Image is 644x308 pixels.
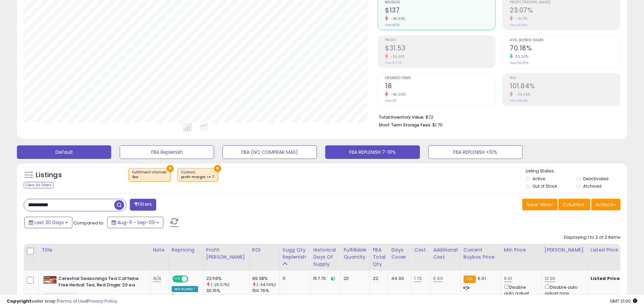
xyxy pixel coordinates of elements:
[385,61,402,65] small: Prev: $71.35
[379,122,431,128] b: Short Term Storage Fees:
[545,283,582,297] div: Disable auto adjust max
[283,246,308,261] div: Sugg Qty Replenish
[385,23,400,27] small: Prev: $250
[252,246,277,254] div: ROI
[478,275,486,282] span: 6.01
[532,176,545,182] label: Active
[545,275,555,282] a: 12.00
[24,217,72,228] button: Last 30 Days
[117,219,155,226] span: Aug-11 - Sep-09
[58,298,87,304] a: Terms of Use
[153,246,166,254] div: Note
[385,44,495,53] h2: $31.53
[313,276,335,282] div: 157.70
[214,165,221,172] button: ×
[433,246,458,261] div: Additional Cost
[325,145,420,159] button: FBA REPLENISH 7-10%
[181,175,214,180] div: profit margin >= 7
[564,234,620,241] div: Displaying 1 to 2 of 2 items
[428,145,523,159] button: FBA REPLENISH +10%
[522,199,557,210] button: Save View
[206,246,246,261] div: Profit [PERSON_NAME]
[373,246,386,268] div: FBA Total Qty
[88,298,117,304] a: Privacy Policy
[313,246,338,268] div: Historical Days Of Supply
[130,199,156,211] button: Filters
[172,246,200,254] div: Repricing
[504,283,536,303] div: Disable auto adjust min
[34,219,64,226] span: Last 30 Days
[510,6,620,16] h2: 23.07%
[414,275,422,282] a: 1.72
[222,145,317,159] button: FBA (NO COMPRAR MAS)
[583,176,609,182] label: Deactivated
[280,244,310,270] th: Please note that this number is a calculation based on your required days of coverage and your ve...
[206,276,249,282] div: 22.59%
[526,168,627,174] p: Listing States:
[73,220,104,226] span: Compared to:
[43,276,57,284] img: 51RBgYYQLoL._SL40_.jpg
[343,246,367,261] div: Fulfillable Quantity
[173,276,182,282] span: ON
[7,298,117,305] div: seller snap | |
[379,114,425,120] b: Total Inventory Value:
[132,170,167,180] span: Fulfillment channel :
[385,82,495,91] h2: 18
[463,246,498,261] div: Current Buybox Price
[252,276,280,282] div: 99.38%
[385,1,495,4] span: Revenue
[510,39,620,42] span: Avg. Buybox Share
[172,286,198,292] div: Win BuyBox *
[132,175,167,180] div: fba
[181,170,214,180] span: Custom:
[153,275,161,282] a: N/A
[414,246,427,254] div: Cost
[513,54,528,59] small: 30.20%
[385,76,495,80] span: Ordered Items
[510,61,528,65] small: Prev: 53.90%
[510,82,620,91] h2: 101.84%
[513,16,528,21] small: -19.17%
[513,92,531,97] small: -26.35%
[385,99,397,103] small: Prev: 30
[373,276,383,282] div: 22
[391,246,408,261] div: Days Cover
[510,99,528,103] small: Prev: 138.28%
[379,113,615,121] li: $72
[17,145,111,159] button: Default
[187,276,198,282] span: OFF
[24,182,54,188] div: Clear All Filters
[167,165,174,172] button: ×
[532,183,557,189] label: Out of Stock
[591,199,620,210] button: Actions
[211,282,230,287] small: (-25.07%)
[343,276,364,282] div: 20
[257,282,276,287] small: (-34.09%)
[42,246,147,254] div: Title
[545,246,585,254] div: [PERSON_NAME]
[510,76,620,80] span: ROI
[120,145,214,159] button: FBA Replenish
[563,201,584,208] span: Columns
[283,276,305,282] div: 11
[432,122,443,128] span: $1.70
[58,276,141,290] b: Celestial Seasonings Tea Caffeine Free Herbal Tea, Red Zinger 20 ea
[36,170,62,180] h5: Listings
[388,54,405,59] small: -55.81%
[504,246,539,254] div: Min Price
[510,1,620,4] span: Profit [PERSON_NAME]
[388,92,406,97] small: -40.00%
[558,199,590,210] button: Columns
[610,298,637,304] span: 2025-10-10 21:00 GMT
[433,275,443,282] a: 0.40
[7,298,31,304] strong: Copyright
[385,39,495,42] span: Profit
[463,276,476,283] small: FBA
[583,183,601,189] label: Archived
[510,44,620,53] h2: 70.18%
[591,275,621,282] b: Listed Price:
[391,276,406,282] div: 44.00
[510,23,527,27] small: Prev: 28.54%
[107,217,163,228] button: Aug-11 - Sep-09
[385,6,495,16] h2: $137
